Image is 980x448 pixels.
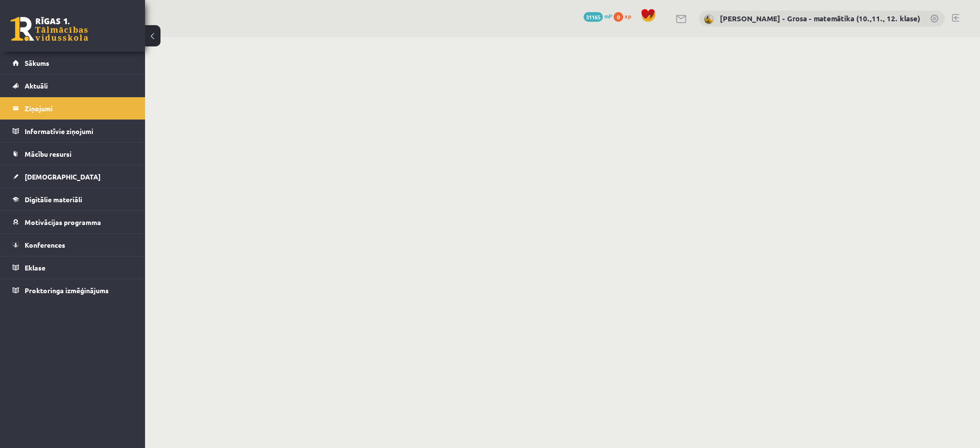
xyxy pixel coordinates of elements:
a: Konferences [13,234,133,256]
a: Proktoringa izmēģinājums [13,279,133,301]
a: Digitālie materiāli [13,188,133,210]
span: 0 [614,12,623,22]
span: Digitālie materiāli [25,195,82,204]
a: Informatīvie ziņojumi [13,120,133,142]
legend: Informatīvie ziņojumi [25,120,133,142]
span: [DEMOGRAPHIC_DATA] [25,172,101,181]
span: Konferences [25,240,65,249]
a: Motivācijas programma [13,211,133,233]
a: Mācību resursi [13,143,133,165]
a: Aktuāli [13,75,133,97]
span: Aktuāli [25,81,48,90]
span: Sākums [25,59,49,67]
a: Rīgas 1. Tālmācības vidusskola [11,17,88,41]
span: xp [625,12,631,20]
a: Ziņojumi [13,97,133,119]
span: mP [604,12,612,20]
a: Eklase [13,256,133,279]
a: [DEMOGRAPHIC_DATA] [13,165,133,188]
span: Proktoringa izmēģinājums [25,286,109,295]
span: Eklase [25,263,45,272]
legend: Ziņojumi [25,97,133,119]
a: [PERSON_NAME] - Grosa - matemātika (10.,11., 12. klase) [720,14,920,23]
a: Sākums [13,52,133,74]
a: 31165 mP [584,12,612,20]
a: 0 xp [614,12,636,20]
span: Motivācijas programma [25,218,101,226]
span: Mācību resursi [25,149,72,158]
span: 31165 [584,12,603,22]
img: Laima Tukāne - Grosa - matemātika (10.,11., 12. klase) [704,15,714,24]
